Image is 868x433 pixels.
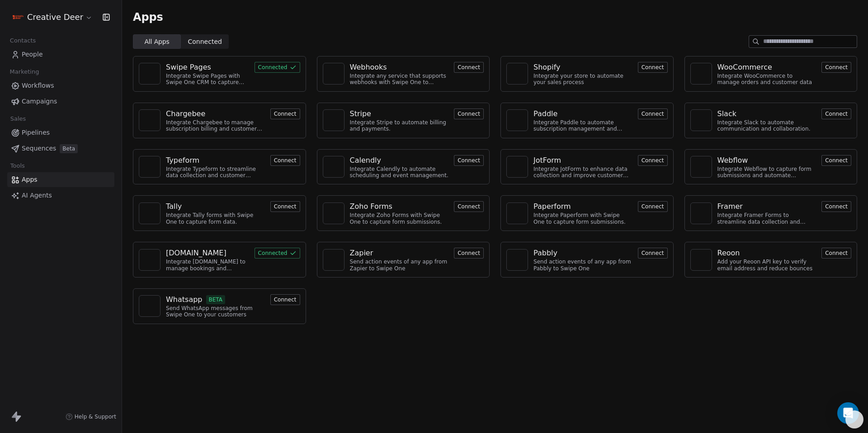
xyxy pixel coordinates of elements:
[143,207,156,220] img: NA
[6,159,28,173] span: Tools
[638,108,668,119] button: Connect
[350,212,449,225] div: Integrate Zoho Forms with Swipe One to capture form submissions.
[350,201,392,212] div: Zoho Forms
[143,67,156,80] img: NA
[270,295,300,304] a: Connect
[717,259,816,272] div: Add your Reoon API key to verify email address and reduce bounces
[22,81,54,90] span: Workflows
[454,201,484,212] button: Connect
[139,63,160,85] a: NA
[638,202,668,211] a: Connect
[694,253,708,267] img: NA
[717,212,816,225] div: Integrate Framer Forms to streamline data collection and customer engagement.
[454,249,484,257] a: Connect
[694,67,708,80] img: NA
[22,144,56,153] span: Sequences
[510,253,524,267] img: NA
[350,119,449,132] div: Integrate Stripe to automate billing and payments.
[327,253,340,267] img: NA
[166,108,205,119] div: Chargebee
[821,202,851,211] a: Connect
[139,295,160,317] a: NA
[350,259,449,272] div: Send action events of any app from Zapier to Swipe One
[638,155,668,166] button: Connect
[7,78,114,93] a: Workflows
[22,128,50,137] span: Pipelines
[454,62,484,73] button: Connect
[821,156,851,165] a: Connect
[139,249,160,271] a: NA
[166,294,203,305] div: Whatsapp
[821,155,851,166] button: Connect
[27,11,83,23] span: Creative Deer
[821,248,851,259] button: Connect
[323,63,344,85] a: NA
[533,166,632,179] div: Integrate JotForm to enhance data collection and improve customer engagement.
[533,155,632,166] a: JotForm
[690,202,712,224] a: NA
[166,248,249,259] a: [DOMAIN_NAME]
[717,119,816,132] div: Integrate Slack to automate communication and collaboration.
[270,202,300,211] a: Connect
[6,34,40,47] span: Contacts
[166,166,265,179] div: Integrate Typeform to streamline data collection and customer engagement.
[821,63,851,71] a: Connect
[821,109,851,118] a: Connect
[188,37,222,47] span: Connected
[7,141,114,156] a: SequencesBeta
[133,10,163,24] span: Apps
[717,248,816,259] a: Reoon
[270,201,300,212] button: Connect
[717,155,748,166] div: Webflow
[533,201,571,212] div: Paperform
[454,202,484,211] a: Connect
[638,201,668,212] button: Connect
[166,108,265,119] a: Chargebee
[350,73,449,86] div: Integrate any service that supports webhooks with Swipe One to capture and automate data workflows.
[11,9,94,25] button: Creative Deer
[323,249,344,271] a: NA
[7,125,114,140] a: Pipelines
[638,109,668,118] a: Connect
[638,63,668,71] a: Connect
[350,166,449,179] div: Integrate Calendly to automate scheduling and event management.
[143,253,156,267] img: NA
[206,295,226,304] span: BETA
[350,248,373,259] div: Zapier
[510,160,524,174] img: NA
[139,109,160,131] a: NA
[139,202,160,224] a: NA
[255,63,300,71] a: Connected
[350,62,449,73] a: Webhooks
[506,109,528,131] a: NA
[166,73,249,86] div: Integrate Swipe Pages with Swipe One CRM to capture lead data.
[66,413,116,420] a: Help & Support
[143,113,156,127] img: NA
[166,212,265,225] div: Integrate Tally forms with Swipe One to capture form data.
[7,94,114,109] a: Campaigns
[717,62,816,73] a: WooCommerce
[350,248,449,259] a: Zapier
[166,305,265,318] div: Send WhatsApp messages from Swipe One to your customers
[454,108,484,119] button: Connect
[270,108,300,119] button: Connect
[638,156,668,165] a: Connect
[22,97,57,106] span: Campaigns
[323,156,344,178] a: NA
[690,249,712,271] a: NA
[533,259,632,272] div: Send action events of any app from Pabbly to Swipe One
[166,62,249,73] a: Swipe Pages
[533,248,557,259] div: Pabbly
[454,109,484,118] a: Connect
[533,212,632,225] div: Integrate Paperform with Swipe One to capture form submissions.
[821,201,851,212] button: Connect
[166,62,211,73] div: Swipe Pages
[510,207,524,220] img: NA
[454,63,484,71] a: Connect
[327,207,340,220] img: NA
[510,113,524,127] img: NA
[717,248,740,259] div: Reoon
[166,201,265,212] a: Tally
[166,155,199,166] div: Typeform
[638,62,668,73] button: Connect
